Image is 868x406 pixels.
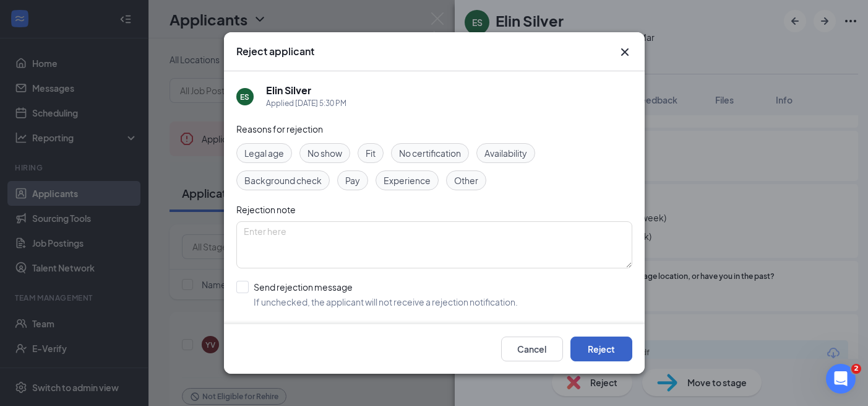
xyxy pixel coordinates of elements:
span: Rejection note [236,204,296,215]
span: Legal age [244,146,284,160]
span: 2 [851,364,861,374]
h5: Elin Silver [266,84,311,97]
button: Close [617,45,632,60]
span: Reasons for rejection [236,123,323,135]
span: Remove this applicant from talent network? [236,322,411,333]
button: Cancel [501,337,563,361]
span: Pay [345,174,360,187]
h3: Reject applicant [236,45,314,58]
span: No certification [399,146,461,160]
span: Background check [244,174,322,187]
span: Fit [366,146,376,160]
iframe: Intercom live chat [826,364,856,394]
button: Reject [570,337,632,361]
div: ES [240,92,249,102]
svg: Cross [617,45,632,60]
span: No show [307,146,342,160]
div: Applied [DATE] 5:30 PM [266,97,346,110]
span: Availability [484,146,527,160]
span: Experience [384,174,431,187]
span: Other [454,174,478,187]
